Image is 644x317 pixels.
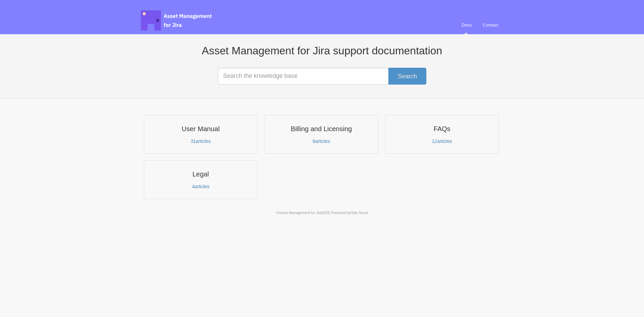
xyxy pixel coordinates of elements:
a: Billing and Licensing 6articles [264,115,378,154]
a: FAQs 12articles [385,115,499,154]
a: User Manual 31articles [144,115,258,154]
span: Search [398,73,417,80]
span: Powered by [331,211,368,215]
h3: Billing and Licensing [269,124,374,133]
p: articles [148,138,253,144]
a: Help Scout [350,211,368,215]
p: articles [148,183,253,190]
span: 4 [192,184,195,189]
button: Search [388,68,426,85]
h3: Legal [148,170,253,178]
p: articles [389,138,494,144]
a: Legal 4articles [144,160,258,199]
h3: FAQs [389,124,494,133]
a: Asset Management for Jira [279,211,322,215]
a: Docs [457,16,477,34]
p: © 2025. [141,210,503,216]
span: 31 [191,139,196,144]
span: 6 [313,139,315,144]
h3: User Manual [148,124,253,133]
span: 12 [432,139,437,144]
span: Asset Management for Jira Docs [141,10,213,31]
a: Contact [478,16,503,34]
input: Search the knowledge base [218,68,426,85]
p: articles [269,138,374,144]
